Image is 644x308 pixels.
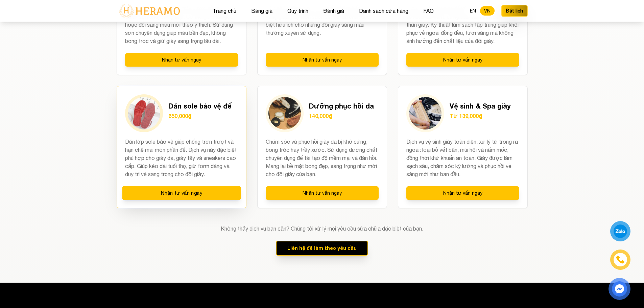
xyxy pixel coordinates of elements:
[211,6,238,15] button: Trang chủ
[125,53,238,67] button: Nhận tư vấn ngay
[480,6,495,16] button: VN
[249,6,275,15] button: Bảng giá
[266,4,379,45] p: Lớp phủ chống nước và chống bám bẩn, ố vàng giúp giày luôn sạch sẽ, dễ lau chùi, đặc biệt hữu ích...
[168,101,232,111] h3: Dán sole bảo vệ đế
[125,138,238,178] p: Dán lớp sole bảo vệ giúp chống trơn trượt và hạn chế mài mòn phần đế. Dịch vụ này đặc biệt phù hợ...
[117,4,182,18] img: logo-with-text.png
[266,138,379,178] p: Chăm sóc và phục hồi giày da bị khô cứng, bong tróc hay trầy xước. Sử dụng dưỡng chất chuyên dụng...
[266,53,379,67] button: Nhận tư vấn ngay
[125,4,238,45] p: Làm mới giày bạc màu, trầy xước bằng kỹ thuật sơn chuyên nghiệp. Có thể giữ màu gốc hoặc đổi sang...
[611,251,629,269] a: phone-icon
[321,6,346,15] button: Đánh giá
[309,112,374,120] p: 140,000₫
[268,97,301,129] img: Dưỡng phục hồi da
[406,138,519,178] p: Dịch vụ vệ sinh giày toàn diện, xử lý từ trong ra ngoài: loại bỏ vết bẩn, mùi hôi và nấm mốc, đồn...
[285,6,310,15] button: Quy trình
[466,6,480,16] button: EN
[276,241,368,256] button: Liên hệ để làm theo yêu cầu
[122,186,241,200] button: Nhận tư vấn ngay
[406,4,519,45] p: Dịch vụ chuyên biệt để xử lý các vết ố vàng, vết bẩn lâu năm, cứng đầu bám trên bề mặt thân giày....
[450,112,511,120] p: Từ 139,000₫
[406,53,519,67] button: Nhận tư vấn ngay
[421,6,436,15] button: FAQ
[406,186,519,200] button: Nhận tư vấn ngay
[357,6,410,15] button: Danh sách cửa hàng
[450,101,511,111] h3: Vệ sinh & Spa giày
[117,224,528,233] p: Không thấy dịch vụ bạn cần? Chúng tôi xử lý mọi yêu cầu sửa chữa đặc biệt của bạn.
[168,112,232,120] p: 650,000₫
[501,5,528,17] button: Đặt lịch
[309,101,374,111] h3: Dưỡng phục hồi da
[616,255,625,264] img: phone-icon
[128,97,160,129] img: Dán sole bảo vệ đế
[266,186,379,200] button: Nhận tư vấn ngay
[409,97,442,129] img: Vệ sinh & Spa giày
